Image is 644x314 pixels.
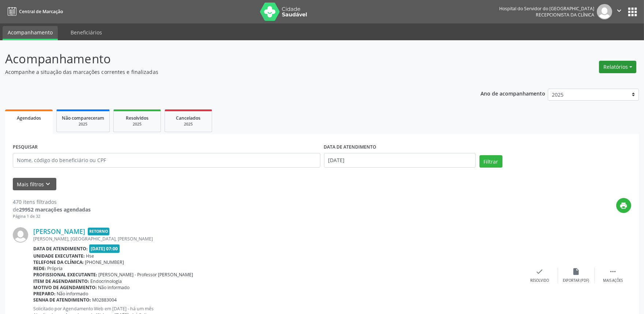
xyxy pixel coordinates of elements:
b: Data de atendimento: [33,246,88,252]
input: Selecione um intervalo [324,153,476,168]
a: Central de Marcação [5,5,63,18]
b: Unidade executante: [33,253,85,259]
span: Não informado [57,291,88,297]
div: Resolvido [530,278,549,283]
img: img [597,4,612,19]
button: Relatórios [599,61,636,73]
i: keyboard_arrow_down [44,180,52,188]
img: img [13,227,28,243]
a: [PERSON_NAME] [33,227,85,235]
span: Retorno [88,228,109,235]
input: Nome, código do beneficiário ou CPF [13,153,320,168]
span: [PHONE_NUMBER] [85,259,124,265]
div: [PERSON_NAME], [GEOGRAPHIC_DATA], [PERSON_NAME] [33,236,521,242]
i:  [615,7,623,15]
i:  [609,268,617,276]
div: 470 itens filtrados [13,198,91,206]
div: 2025 [62,122,104,127]
b: Profissional executante: [33,272,97,278]
button:  [612,4,626,19]
i: print [620,202,628,210]
i: check [536,268,544,276]
label: PESQUISAR [13,142,38,153]
span: Não informado [98,284,130,291]
div: 2025 [170,122,207,127]
span: Central de Marcação [19,8,63,15]
p: Acompanhamento [5,50,449,68]
div: Exportar (PDF) [563,278,590,283]
label: DATA DE ATENDIMENTO [324,142,377,153]
button: Filtrar [479,155,502,168]
button: Mais filtroskeyboard_arrow_down [13,178,56,191]
b: Rede: [33,265,46,272]
span: Hse [86,253,94,259]
i: insert_drive_file [572,268,580,276]
b: Telefone da clínica: [33,259,84,265]
span: Cancelados [176,115,201,121]
p: Ano de acompanhamento [481,89,545,98]
b: Item de agendamento: [33,278,89,284]
span: [DATE] 07:00 [89,244,120,253]
span: Não compareceram [62,115,104,121]
a: Beneficiários [65,26,107,39]
strong: 29952 marcações agendadas [19,206,91,213]
span: Agendados [17,115,41,121]
span: [PERSON_NAME] - Professor [PERSON_NAME] [99,272,193,278]
div: 2025 [119,122,155,127]
span: M02883004 [93,297,117,303]
button: apps [626,5,639,18]
span: Recepcionista da clínica [536,12,594,18]
button: print [616,198,631,213]
b: Preparo: [33,291,56,297]
span: Própria [48,265,63,272]
a: Acompanhamento [3,26,58,40]
b: Motivo de agendamento: [33,284,97,291]
div: de [13,206,91,213]
div: Página 1 de 32 [13,213,91,220]
div: Mais ações [603,278,623,283]
div: Hospital do Servidor do [GEOGRAPHIC_DATA] [499,5,594,12]
span: Endocrinologia [91,278,122,284]
b: Senha de atendimento: [33,297,91,303]
p: Acompanhe a situação das marcações correntes e finalizadas [5,68,449,76]
span: Resolvidos [126,115,148,121]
